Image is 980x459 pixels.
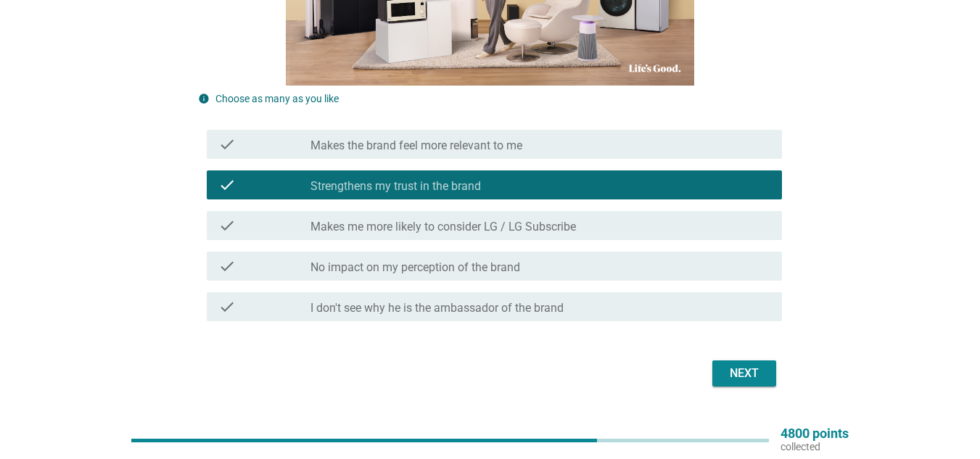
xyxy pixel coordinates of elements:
[218,217,236,234] i: check
[712,360,776,386] button: Next
[215,93,339,104] label: Choose as many as you like
[310,138,522,153] label: Makes the brand feel more relevant to me
[310,301,564,315] label: I don't see why he is the ambassador of the brand
[724,365,765,382] div: Next
[781,440,849,453] p: collected
[198,93,210,104] i: info
[218,257,236,275] i: check
[218,176,236,194] i: check
[218,298,236,315] i: check
[218,136,236,153] i: check
[781,427,849,440] p: 4800 points
[310,220,576,234] label: Makes me more likely to consider LG / LG Subscribe
[310,260,520,275] label: No impact on my perception of the brand
[310,179,481,194] label: Strengthens my trust in the brand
